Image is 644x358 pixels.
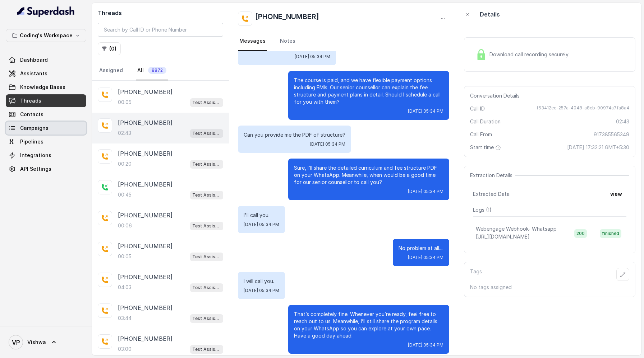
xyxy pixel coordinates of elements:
[6,332,86,352] a: Vishwa
[574,229,587,238] span: 200
[606,188,626,201] button: view
[244,278,279,285] p: I will call you.
[470,144,502,151] span: Start time
[118,273,172,281] p: [PHONE_NUMBER]
[118,99,132,106] p: 00:05
[6,135,86,148] a: Pipelines
[244,288,279,293] span: [DATE] 05:34 PM
[118,253,132,260] p: 00:05
[20,31,73,40] p: Coding's Workspace
[473,190,510,198] span: Extracted Data
[470,105,485,112] span: Call ID
[6,94,86,107] a: Threads
[399,245,443,252] p: No problem at all....
[473,206,626,213] p: Logs ( 1 )
[192,222,221,230] p: Test Assistant-3
[470,284,629,291] p: No tags assigned
[6,81,86,94] a: Knowledge Bases
[238,32,449,51] nav: Tabs
[118,88,172,96] p: [PHONE_NUMBER]
[6,149,86,162] a: Integrations
[98,23,223,37] input: Search by Call ID or Phone Number
[192,346,221,353] p: Test Assistant-3
[192,130,221,137] p: Test Assistant-3
[118,129,131,137] p: 02:43
[294,311,443,339] p: That’s completely fine. Whenever you’re ready, feel free to reach out to us. Meanwhile, I’ll stil...
[98,61,124,80] a: Assigned
[6,108,86,121] a: Contacts
[27,339,46,346] span: Vishwa
[118,180,172,189] p: [PHONE_NUMBER]
[489,51,571,58] span: Download call recording securely
[20,70,47,77] span: Assistants
[567,144,629,151] span: [DATE] 17:32:21 GMT+5:30
[408,189,443,194] span: [DATE] 05:34 PM
[118,315,132,322] p: 03:44
[470,131,492,138] span: Call From
[192,315,221,322] p: Test Assistant-3
[470,118,501,125] span: Call Duration
[480,10,500,19] p: Details
[295,54,330,60] span: [DATE] 05:34 PM
[20,84,65,91] span: Knowledge Bases
[20,56,48,63] span: Dashboard
[476,234,530,240] span: [URL][DOMAIN_NAME]
[98,61,223,80] nav: Tabs
[118,345,132,353] p: 03:00
[118,118,172,127] p: [PHONE_NUMBER]
[294,77,443,105] p: The course is paid, and we have flexible payment options including EMIs. Our senior counsellor ca...
[408,255,443,260] span: [DATE] 05:34 PM
[118,211,172,220] p: [PHONE_NUMBER]
[192,253,221,260] p: Test Assistant-3
[12,339,20,346] text: VP
[600,229,621,238] span: finished
[118,334,172,343] p: [PHONE_NUMBER]
[255,11,319,26] h2: [PHONE_NUMBER]
[408,342,443,348] span: [DATE] 05:34 PM
[118,149,172,158] p: [PHONE_NUMBER]
[136,61,168,80] a: All8872
[294,164,443,186] p: Sure, I’ll share the detailed curriculum and fee structure PDF on your WhatsApp. Meanwhile, when ...
[244,222,279,227] span: [DATE] 05:34 PM
[6,53,86,66] a: Dashboard
[148,67,166,74] span: 8872
[279,32,297,51] a: Notes
[20,152,51,159] span: Integrations
[6,162,86,175] a: API Settings
[118,191,132,198] p: 00:45
[192,99,221,106] p: Test Assistant-3
[98,42,121,55] button: (0)
[476,49,487,60] img: Lock Icon
[20,97,41,104] span: Threads
[244,131,345,138] p: Can you provide me the PDF of structure?
[470,92,523,99] span: Conversation Details
[594,131,629,138] span: 917385565349
[20,165,51,173] span: API Settings
[470,268,482,281] p: Tags
[310,141,345,147] span: [DATE] 05:34 PM
[118,222,132,229] p: 00:06
[20,124,49,132] span: Campaigns
[118,160,132,168] p: 00:20
[408,108,443,114] span: [DATE] 05:34 PM
[20,138,43,145] span: Pipelines
[6,122,86,135] a: Campaigns
[20,111,43,118] span: Contacts
[118,284,132,291] p: 04:03
[118,242,172,250] p: [PHONE_NUMBER]
[17,6,75,17] img: light.svg
[192,161,221,168] p: Test Assistant-3
[98,9,223,17] h2: Threads
[192,284,221,291] p: Test Assistant-3
[118,303,172,312] p: [PHONE_NUMBER]
[476,225,557,232] p: Webengage Webhook- Whatsapp
[244,212,279,219] p: I'll call you.
[537,105,629,112] span: f63412ec-257a-4048-a8cb-90974a7fa8a4
[6,67,86,80] a: Assistants
[616,118,629,125] span: 02:43
[6,29,86,42] button: Coding's Workspace
[192,192,221,199] p: Test Assistant-3
[238,32,267,51] a: Messages
[470,172,515,179] span: Extraction Details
